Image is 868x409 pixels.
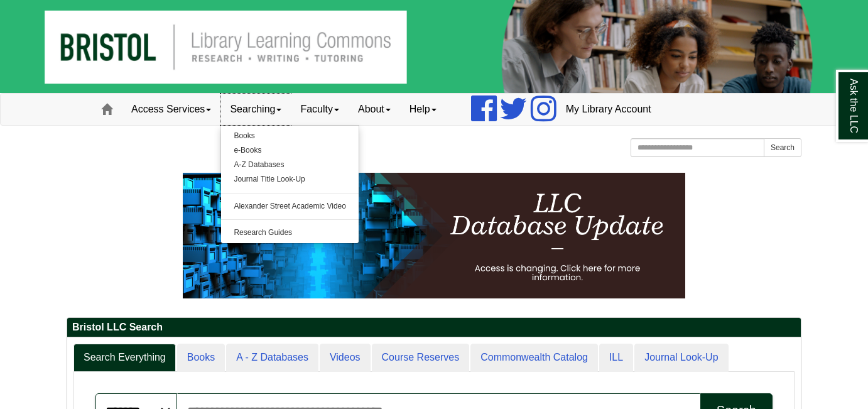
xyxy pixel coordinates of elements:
a: Access Services [122,94,220,125]
a: Research Guides [221,226,359,240]
a: Journal Look-Up [634,344,728,372]
a: Commonwealth Catalog [470,344,598,372]
a: Course Reserves [372,344,470,372]
a: A - Z Databases [226,344,318,372]
a: Help [400,94,446,125]
h2: Bristol LLC Search [67,318,801,337]
a: My Library Account [556,94,661,125]
a: Journal Title Look-Up [221,172,359,187]
a: A-Z Databases [221,158,359,172]
a: Search Everything [73,344,176,372]
a: Alexander Street Academic Video [221,199,359,214]
a: Books [177,344,225,372]
a: e-Books [221,143,359,158]
a: Books [221,129,359,143]
a: ILL [599,344,633,372]
a: About [349,94,400,125]
img: HTML tutorial [183,173,685,298]
a: Searching [220,94,291,125]
button: Search [764,138,801,157]
a: Videos [320,344,371,372]
a: Faculty [291,94,349,125]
